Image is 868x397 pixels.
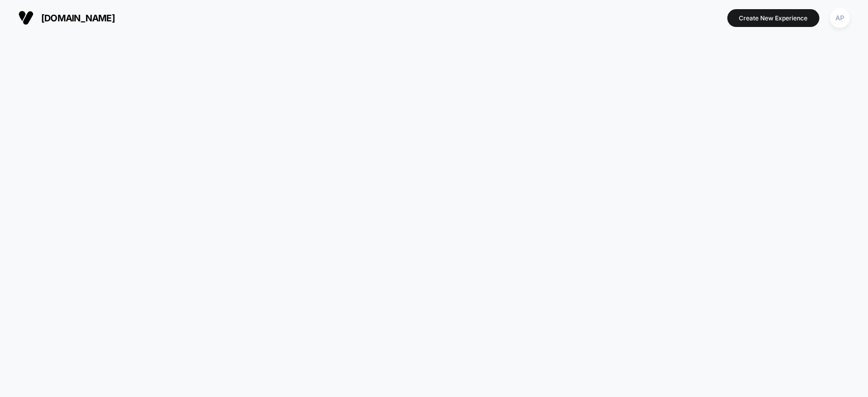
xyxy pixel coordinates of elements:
button: AP [827,8,853,29]
div: AP [830,8,850,28]
button: Create New Experience [727,9,819,27]
img: Visually logo [18,10,34,25]
span: [DOMAIN_NAME] [41,13,115,23]
button: [DOMAIN_NAME] [15,10,118,26]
